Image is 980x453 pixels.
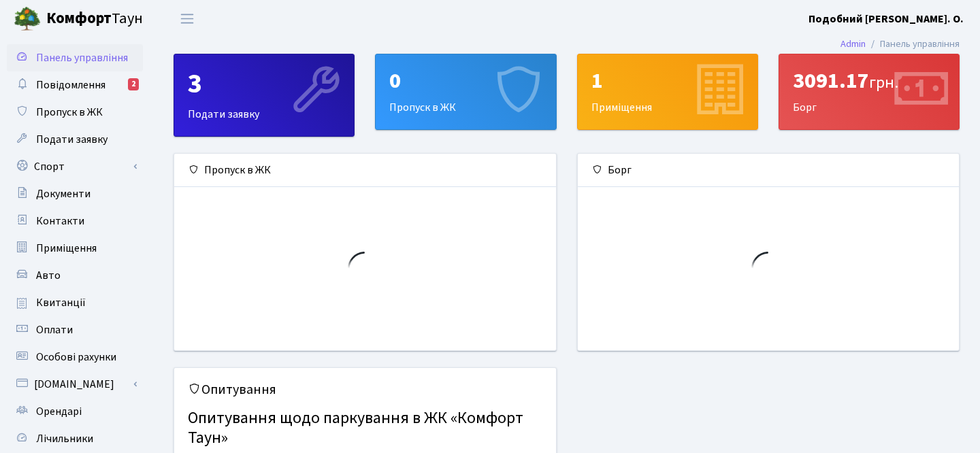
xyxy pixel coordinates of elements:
a: Приміщення [7,235,143,262]
a: Орендарі [7,398,143,425]
div: 3 [188,68,340,101]
span: Особові рахунки [36,350,116,365]
span: Приміщення [36,241,97,256]
img: logo.png [14,5,41,33]
a: Admin [840,37,866,51]
div: Борг [578,154,960,187]
span: Авто [36,268,61,283]
div: 3091.17 [793,68,945,94]
a: Особові рахунки [7,343,143,371]
span: Таун [46,7,143,31]
h5: Опитування [188,382,542,398]
nav: breadcrumb [820,30,980,58]
span: Панель управління [36,50,128,65]
a: Лічильники [7,425,143,452]
a: [DOMAIN_NAME] [7,371,143,398]
a: Подобний [PERSON_NAME]. О. [808,11,964,27]
b: Комфорт [46,7,112,29]
span: Пропуск в ЖК [36,105,103,120]
a: Документи [7,180,143,207]
a: 3Подати заявку [174,54,355,137]
div: Пропуск в ЖК [174,154,556,187]
span: грн. [869,71,898,95]
span: Лічильники [36,431,93,446]
a: Подати заявку [7,126,143,153]
a: Контакти [7,207,143,235]
span: Подати заявку [36,132,108,147]
div: 2 [128,78,139,90]
span: Документи [36,186,91,201]
span: Орендарі [36,404,82,419]
span: Контакти [36,214,84,229]
b: Подобний [PERSON_NAME]. О. [808,12,964,27]
a: 0Пропуск в ЖК [375,54,556,130]
span: Оплати [36,322,73,337]
div: 1 [591,68,744,94]
a: Авто [7,262,143,289]
span: Квитанції [36,295,86,310]
div: Пропуск в ЖК [376,54,555,129]
button: Переключити навігацію [170,7,204,30]
a: 1Приміщення [577,54,758,130]
span: Повідомлення [36,78,105,93]
div: Приміщення [578,54,757,129]
div: Подати заявку [174,54,354,136]
a: Панель управління [7,44,143,71]
a: Квитанції [7,289,143,316]
a: Оплати [7,316,143,343]
a: Повідомлення2 [7,71,143,99]
li: Панель управління [866,37,960,52]
div: Борг [779,54,959,129]
a: Пропуск в ЖК [7,99,143,126]
a: Спорт [7,153,143,180]
div: 0 [389,68,542,94]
